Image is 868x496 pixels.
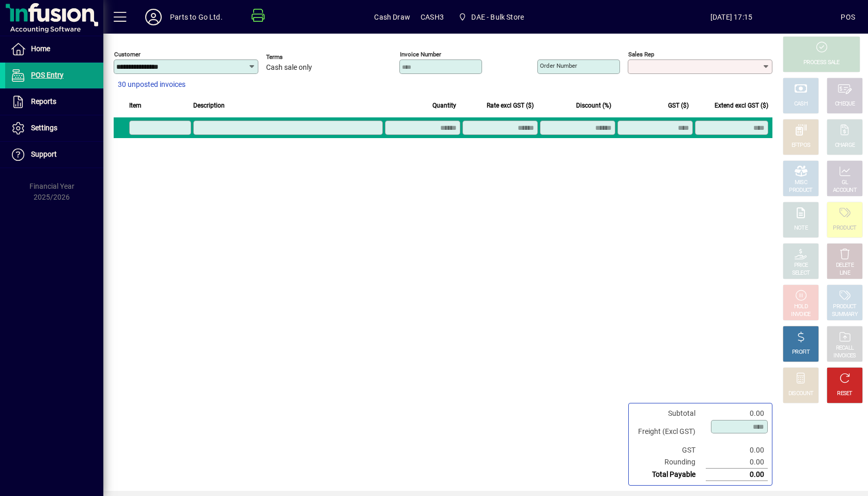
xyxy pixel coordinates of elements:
a: Home [5,36,103,62]
span: Item [129,100,142,111]
div: MISC [795,179,807,187]
button: Profile [137,8,170,26]
div: EFTPOS [792,142,811,149]
div: SUMMARY [832,311,858,319]
span: Cash sale only [266,64,312,72]
div: PROCESS SALE [803,59,840,67]
span: Home [31,44,50,53]
div: HOLD [794,303,808,311]
div: CHARGE [835,142,855,149]
mat-label: Sales rep [628,51,654,58]
div: INVOICES [833,352,856,360]
span: Terms [266,54,328,61]
div: PRICE [794,262,808,269]
div: GL [842,179,848,187]
span: POS Entry [31,71,64,79]
a: Support [5,142,103,168]
span: [DATE] 17:15 [622,9,841,25]
span: 30 unposted invoices [118,79,185,90]
div: NOTE [794,224,808,232]
td: 0.00 [706,469,768,481]
div: PRODUCT [833,224,856,232]
td: Subtotal [633,408,706,419]
span: Rate excl GST ($) [487,100,534,111]
mat-label: Customer [114,51,141,58]
div: Parts to Go Ltd. [170,9,223,25]
td: Rounding [633,456,706,469]
span: DAE - Bulk Store [454,8,528,26]
a: Reports [5,89,103,115]
td: 0.00 [706,456,768,469]
td: 0.00 [706,408,768,419]
div: POS [841,9,855,25]
span: Description [193,100,225,111]
td: Total Payable [633,469,706,481]
div: PRODUCT [789,187,812,194]
div: RECALL [836,344,854,352]
div: DELETE [836,262,854,269]
div: INVOICE [791,311,810,319]
div: PRODUCT [833,303,856,311]
span: Settings [31,124,57,132]
div: RESET [837,390,853,398]
span: Support [31,150,57,158]
td: GST [633,444,706,456]
span: Discount (%) [576,100,611,111]
div: LINE [840,269,850,277]
span: Reports [31,97,56,106]
td: Freight (Excl GST) [633,419,706,444]
span: Cash Draw [374,9,410,25]
a: Settings [5,115,103,141]
span: CASH3 [421,9,444,25]
td: 0.00 [706,444,768,456]
div: DISCOUNT [788,390,813,398]
span: Quantity [432,100,456,111]
button: 30 unposted invoices [114,76,190,94]
span: Extend excl GST ($) [715,100,768,111]
div: PROFIT [792,349,810,356]
div: ACCOUNT [833,187,857,194]
div: CHEQUE [835,100,855,108]
div: CASH [794,100,808,108]
div: SELECT [792,269,810,277]
span: DAE - Bulk Store [471,9,524,25]
mat-label: Order number [540,62,577,69]
mat-label: Invoice number [400,51,441,58]
span: GST ($) [668,100,689,111]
